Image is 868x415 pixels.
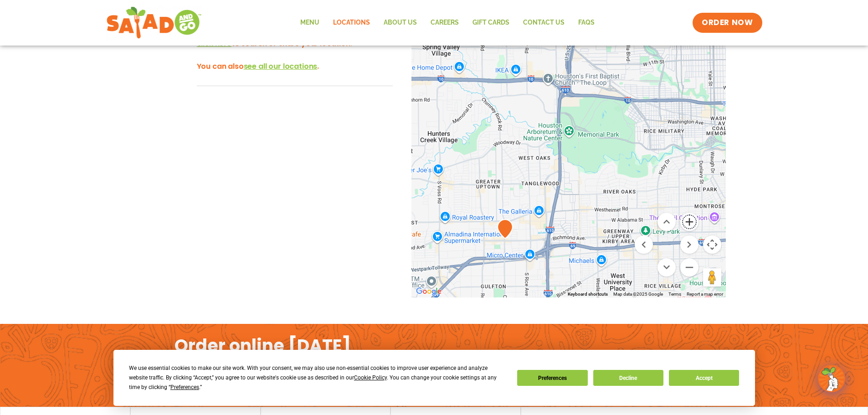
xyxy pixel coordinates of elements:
[293,12,601,33] nav: Menu
[354,374,387,381] span: Cookie Policy
[703,236,721,254] button: Map camera controls
[516,12,571,33] a: Contact Us
[687,292,723,297] a: Report a map error
[668,292,681,297] a: Terms (opens in new tab)
[424,12,466,33] a: Careers
[377,12,424,33] a: About Us
[657,213,676,231] button: Move up
[568,291,608,297] button: Keyboard shortcuts
[593,370,663,386] button: Decline
[106,5,202,41] img: new-SAG-logo-768×292
[197,26,393,72] h3: Hey there! We'd love to show you what's nearby - to search or share your location. You can also .
[517,370,587,386] button: Preferences
[129,364,506,392] div: We use essential cookies to make our site work. With your consent, we may also use non-essential ...
[613,292,663,297] span: Map data ©2025 Google
[819,366,844,391] img: wpChatIcon
[669,370,739,386] button: Accept
[680,213,699,231] button: Zoom in
[702,17,753,28] span: ORDER NOW
[414,286,444,297] img: Google
[293,12,326,33] a: Menu
[466,12,516,33] a: GIFT CARDS
[113,350,755,406] div: Cookie Consent Prompt
[244,61,318,72] span: see all our locations
[680,236,699,254] button: Move right
[414,286,444,297] a: Open this area in Google Maps (opens a new window)
[571,12,601,33] a: FAQs
[680,258,699,277] button: Zoom out
[175,334,351,357] h2: Order online [DATE]
[693,13,762,33] a: ORDER NOW
[657,258,676,277] button: Move down
[326,12,377,33] a: Locations
[703,268,721,287] button: Drag Pegman onto the map to open Street View
[635,236,653,254] button: Move left
[170,384,199,390] span: Preferences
